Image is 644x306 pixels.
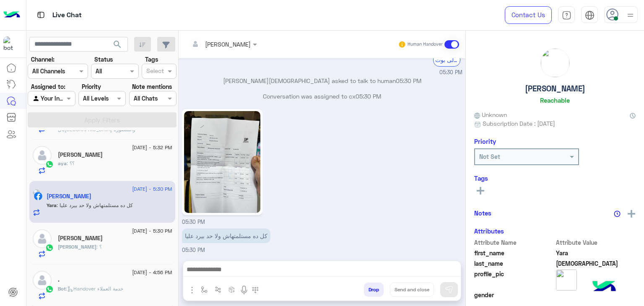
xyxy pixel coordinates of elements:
span: aya [58,160,67,166]
p: 15/8/2025, 5:30 PM [182,228,270,243]
span: ؟؟ [67,160,75,166]
label: Assigned to: [31,82,65,91]
button: Apply Filters [28,112,177,127]
h5: [PERSON_NAME] [525,84,585,93]
button: select flow [197,283,211,296]
button: search [107,37,128,55]
img: picture [33,189,40,197]
button: Trigger scenario [211,283,225,296]
img: send voice note [239,285,249,295]
img: defaultAdmin.png [33,146,52,165]
span: عنوان الفروع بالقاهرة والمنصورة [58,119,147,132]
span: 05:30 PM [356,93,381,100]
button: Send and close [390,283,434,297]
label: Note mentions [132,82,172,91]
h6: Attributes [474,227,504,235]
span: Attribute Value [556,238,636,247]
img: tab [562,10,571,20]
label: Status [94,55,113,64]
label: Priority [82,82,101,91]
img: 1403182699927242 [3,36,18,52]
h5: Mahmoud Mohamed [58,235,103,242]
span: 05:30 PM [396,77,421,84]
h6: Notes [474,209,491,217]
a: tab [558,6,575,24]
span: [DATE] - 5:30 PM [132,227,172,235]
img: make a call [252,287,259,293]
label: Channel: [31,55,55,64]
span: search [112,39,122,49]
span: Mohammed [556,259,636,268]
img: hulul-logo.png [589,272,619,302]
span: Subscription Date : [DATE] [483,119,555,128]
span: Bot [58,285,66,292]
img: picture [556,270,577,290]
h5: Yara Mohammed [47,193,91,200]
span: gender [474,290,554,299]
h5: aya khaled [58,151,103,158]
span: [DATE] - 5:30 PM [132,185,172,193]
h6: Tags [474,174,636,182]
span: كل ده مستلمتهاش ولا حد بيرد عليا [57,202,133,208]
span: null [556,290,636,299]
span: : Handover خدمة العملاء [66,285,123,292]
span: 05:30 PM [439,69,462,77]
img: Trigger scenario [215,286,221,293]
button: Drop [364,283,384,297]
img: notes [614,210,621,217]
span: 05:30 PM [182,219,205,225]
span: Attribute Name [474,238,554,247]
span: [PERSON_NAME] [58,244,96,250]
span: 05:30 PM [182,247,205,253]
img: add [628,210,635,218]
img: create order [229,286,235,293]
img: Logo [3,6,20,24]
img: select flow [201,286,208,293]
p: Conversation was assigned to cx [182,92,462,101]
h6: Reachable [540,96,570,104]
img: Facebook [34,192,42,200]
img: defaultAdmin.png [33,271,52,290]
img: 528379082_689935030742531_4877227181038016232_n.jpg [184,111,260,213]
h5: . [58,276,60,283]
span: last_name [474,259,554,268]
img: profile [625,10,636,21]
h6: Priority [474,137,496,145]
p: [PERSON_NAME][DEMOGRAPHIC_DATA] asked to talk to human [182,76,462,85]
span: Yara [556,249,636,257]
span: profile_pic [474,270,554,289]
img: WhatsApp [45,285,54,293]
span: Unknown [474,110,507,119]
span: ؟ [96,244,102,250]
label: Tags [145,55,158,64]
img: send attachment [187,285,197,295]
img: defaultAdmin.png [33,229,52,248]
p: Live Chat [52,10,82,21]
span: [DATE] - 4:56 PM [132,269,172,276]
div: Select [145,66,164,77]
span: Yara [47,202,57,208]
button: create order [225,283,239,296]
img: send message [445,285,453,294]
span: first_name [474,249,554,257]
img: picture [541,49,569,77]
img: tab [36,10,46,20]
img: WhatsApp [45,160,54,169]
div: الرجوع الى بوت [433,53,460,66]
img: tab [585,10,595,20]
small: Human Handover [408,41,443,48]
img: WhatsApp [45,244,54,252]
span: [DATE] - 5:32 PM [132,144,172,151]
a: Contact Us [505,6,552,24]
